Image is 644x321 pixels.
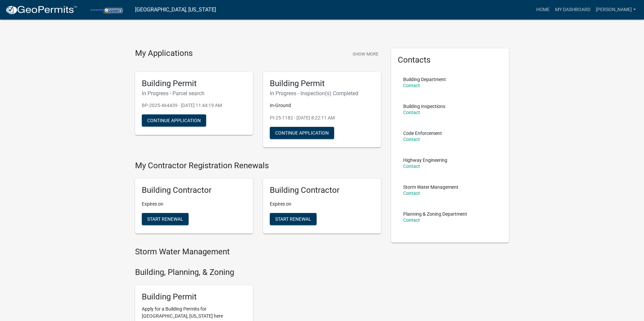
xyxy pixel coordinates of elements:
[593,3,639,16] a: [PERSON_NAME]
[403,190,420,196] a: Contact
[403,137,420,142] a: Contact
[403,158,447,163] p: Highway Engineering
[403,77,446,82] p: Building Department
[534,3,552,16] a: Home
[135,4,216,15] a: [GEOGRAPHIC_DATA], [US_STATE]
[270,127,334,139] button: Continue Application
[270,79,374,88] h5: Building Permit
[270,102,374,109] p: In-Ground
[142,306,246,320] p: Apply for a Building Permits for [GEOGRAPHIC_DATA], [US_STATE] here
[403,83,420,88] a: Contact
[270,213,317,225] button: Start Renewal
[552,3,593,16] a: My Dashboard
[142,90,246,97] h6: In Progress - Parcel search
[142,292,246,302] h5: Building Permit
[135,161,381,239] wm-registration-list-section: My Contractor Registration Renewals
[403,110,420,115] a: Contact
[135,267,381,277] h4: Building, Planning, & Zoning
[270,114,374,121] p: PI-25-1182 - [DATE] 8:22:11 AM
[403,185,458,189] p: Storm Water Management
[142,201,246,208] p: Expires on
[135,161,381,171] h4: My Contractor Registration Renewals
[135,48,193,59] h4: My Applications
[403,164,420,169] a: Contact
[142,185,246,195] h5: Building Contractor
[275,216,311,222] span: Start Renewal
[270,201,374,208] p: Expires on
[398,55,502,65] h5: Contacts
[147,216,183,222] span: Start Renewal
[142,79,246,88] h5: Building Permit
[403,104,445,109] p: Building Inspections
[83,5,130,14] img: Porter County, Indiana
[403,212,467,216] p: Planning & Zoning Department
[403,131,442,136] p: Code Enforcement
[403,217,420,223] a: Contact
[270,185,374,195] h5: Building Contractor
[270,90,374,97] h6: In Progress - Inspection(s) Completed
[142,102,246,109] p: BP-2025-464439 - [DATE] 11:44:19 AM
[142,213,189,225] button: Start Renewal
[350,48,381,60] button: Show More
[142,114,206,127] button: Continue Application
[135,247,381,257] h4: Storm Water Management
